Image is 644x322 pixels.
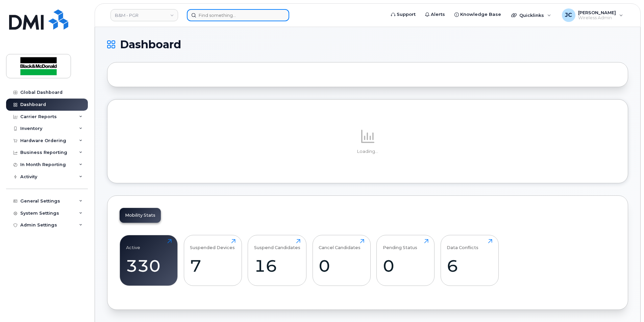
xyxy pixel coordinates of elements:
div: 330 [126,256,172,276]
a: Pending Status0 [383,239,428,282]
div: 0 [383,256,428,276]
div: 16 [254,256,300,276]
div: 6 [447,256,492,276]
div: 7 [190,256,236,276]
div: Cancel Candidates [319,239,361,250]
a: Active330 [126,239,172,282]
div: Pending Status [383,239,417,250]
div: Suspend Candidates [254,239,300,250]
span: Dashboard [120,39,181,50]
a: Suspend Candidates16 [254,239,300,282]
p: Loading... [120,149,616,155]
a: Suspended Devices7 [190,239,236,282]
div: Active [126,239,140,250]
a: Data Conflicts6 [447,239,492,282]
div: Suspended Devices [190,239,235,250]
a: Cancel Candidates0 [319,239,364,282]
div: Data Conflicts [447,239,478,250]
div: 0 [319,256,364,276]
